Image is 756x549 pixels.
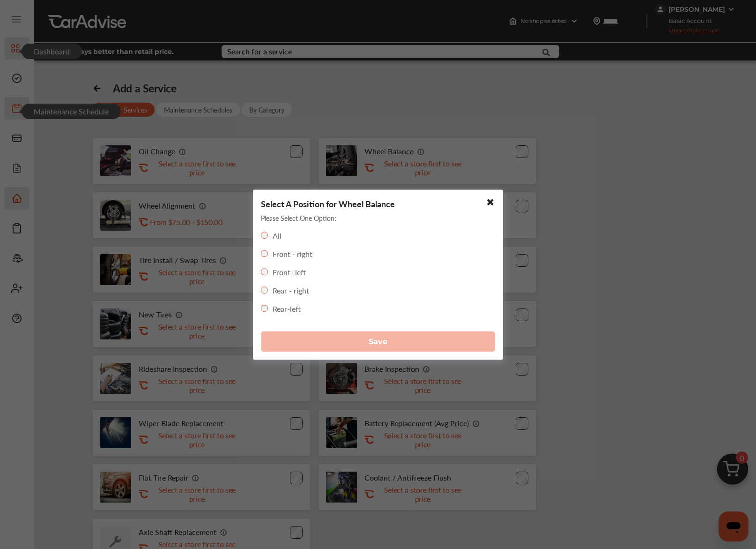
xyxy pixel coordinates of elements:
[273,230,282,241] label: All
[261,213,336,222] p: Please Select One Option:
[261,197,395,209] p: Select A Position for Wheel Balance
[273,248,312,259] label: Front - right
[273,266,306,277] label: Front- left
[273,285,309,295] label: Rear - right
[273,303,301,314] label: Rear-left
